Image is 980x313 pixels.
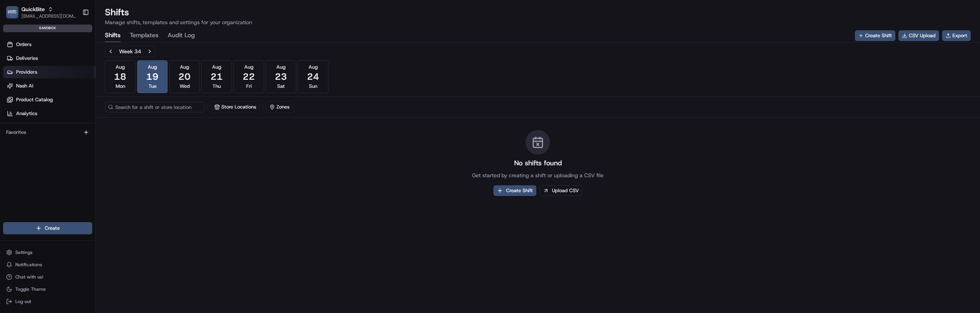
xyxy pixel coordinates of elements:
[16,110,37,117] span: Analytics
[130,76,139,85] button: Start new chat
[8,8,23,23] img: Nash
[26,73,126,81] div: Start new chat
[298,60,328,93] button: Aug24Sun
[201,60,232,93] button: Aug21Thu
[15,111,59,119] span: Knowledge Base
[212,83,221,90] span: Thu
[119,48,141,55] div: Week 34
[62,108,126,122] a: 💻API Documentation
[3,52,95,64] a: Deliveries
[277,83,285,90] span: Sat
[169,60,200,93] button: Aug20Wed
[212,64,221,71] span: Aug
[898,30,939,41] button: CSV Upload
[65,112,71,118] div: 💻
[3,25,92,32] div: sandbox
[54,130,93,136] a: Powered byPylon
[514,158,562,168] h3: No shifts found
[5,108,62,122] a: 📗Knowledge Base
[15,298,31,305] span: Log out
[3,38,95,51] a: Orders
[3,247,92,258] button: Settings
[243,71,255,83] span: 22
[16,41,31,48] span: Orders
[178,71,191,83] span: 20
[16,96,53,103] span: Product Catalog
[26,81,97,87] div: We're available if you need us!
[105,60,136,93] button: Aug18Mon
[3,296,92,307] button: Log out
[15,249,33,255] span: Settings
[307,71,319,83] span: 24
[472,171,604,179] p: Get started by creating a shift or uploading a CSV file
[15,274,43,280] span: Chat with us!
[15,262,42,268] span: Notifications
[15,286,46,292] span: Toggle Theme
[105,6,252,18] h1: Shifts
[168,29,195,42] button: Audit Log
[276,64,286,71] span: Aug
[105,102,204,112] input: Search for a shift or store location
[105,29,121,42] button: Shifts
[105,18,252,26] p: Manage shifts, templates and settings for your organization
[16,55,38,62] span: Deliveries
[266,60,296,93] button: Aug23Sat
[244,64,253,71] span: Aug
[3,272,92,282] button: Chat with us!
[855,30,895,41] button: Create Shift
[149,83,157,90] span: Tue
[130,29,158,42] button: Templates
[3,107,95,120] a: Analytics
[137,60,168,93] button: Aug19Tue
[3,66,95,78] a: Providers
[942,30,971,41] button: Export
[246,83,252,90] span: Fri
[72,111,123,119] span: API Documentation
[16,69,37,76] span: Providers
[148,64,157,71] span: Aug
[3,80,95,92] a: Nash AI
[234,60,264,93] button: Aug22Fri
[309,64,318,71] span: Aug
[211,101,260,113] button: Store Locations
[116,64,125,71] span: Aug
[539,185,582,196] button: Upload CSV
[180,83,190,90] span: Wed
[309,83,317,90] span: Sun
[16,82,33,89] span: Nash AI
[45,225,60,232] span: Create
[275,71,287,83] span: 23
[8,112,14,118] div: 📗
[144,46,155,57] button: Next week
[211,102,259,112] button: Store Locations
[21,13,76,19] button: [EMAIL_ADDRESS][DOMAIN_NAME]
[3,126,92,138] div: Favorites
[6,6,18,18] img: QuickBite
[3,3,79,21] button: QuickBiteQuickBite[EMAIL_ADDRESS][DOMAIN_NAME]
[146,71,158,83] span: 19
[20,49,126,58] input: Clear
[493,185,536,196] button: Create Shift
[8,31,139,43] p: Welcome 👋
[3,259,92,270] button: Notifications
[105,46,116,57] button: Previous week
[211,71,223,83] span: 21
[3,284,92,295] button: Toggle Theme
[266,102,292,112] button: Zones
[76,130,93,136] span: Pylon
[3,94,95,106] a: Product Catalog
[21,5,45,13] button: QuickBite
[180,64,189,71] span: Aug
[114,71,126,83] span: 18
[116,83,125,90] span: Mon
[8,73,21,87] img: 1736555255976-a54dd68f-1ca7-489b-9aae-adbdc363a1c4
[266,101,293,113] button: Zones
[3,222,92,234] button: Create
